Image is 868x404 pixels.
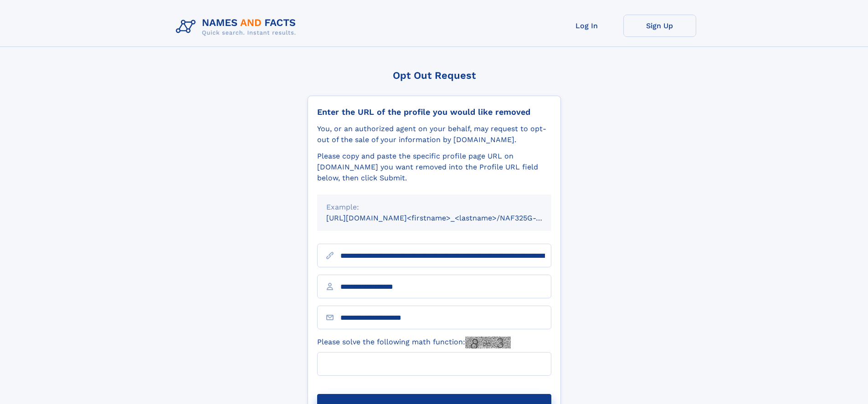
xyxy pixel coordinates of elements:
img: Logo Names and Facts [172,15,303,39]
a: Sign Up [623,15,696,37]
a: Log In [550,15,623,37]
label: Please solve the following math function: [317,337,511,348]
div: Opt Out Request [308,70,561,81]
div: Please copy and paste the specific profile page URL on [DOMAIN_NAME] you want removed into the Pr... [317,151,551,184]
div: Enter the URL of the profile you would like removed [317,107,551,117]
div: Example: [326,202,542,213]
small: [URL][DOMAIN_NAME]<firstname>_<lastname>/NAF325G-xxxxxxxx [326,214,569,222]
div: You, or an authorized agent on your behalf, may request to opt-out of the sale of your informatio... [317,123,551,145]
